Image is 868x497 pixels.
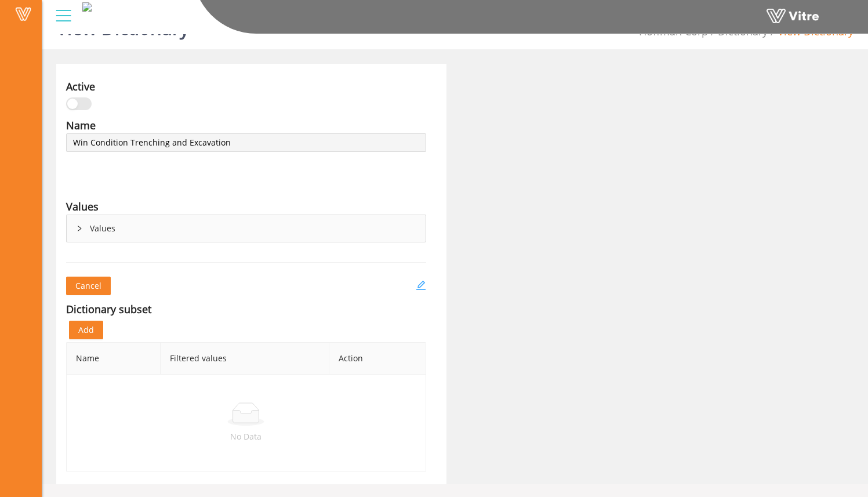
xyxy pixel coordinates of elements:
div: Active [66,78,95,95]
div: Name [66,117,96,133]
button: Cancel [66,277,111,295]
div: Dictionary subset [66,301,151,317]
a: edit [416,277,426,295]
p: No Data [76,430,416,443]
span: right [76,225,83,232]
span: Add [78,324,94,336]
img: 145bab0d-ac9d-4db8-abe7-48df42b8fa0a.png [82,2,92,12]
div: Values [66,198,99,215]
span: Cancel [75,280,101,292]
th: Name [67,343,161,375]
th: Filtered values [161,343,329,375]
div: rightValues [67,215,426,242]
input: Name [66,133,426,152]
button: Add [69,321,103,339]
span: edit [416,280,426,291]
th: Action [329,343,426,375]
